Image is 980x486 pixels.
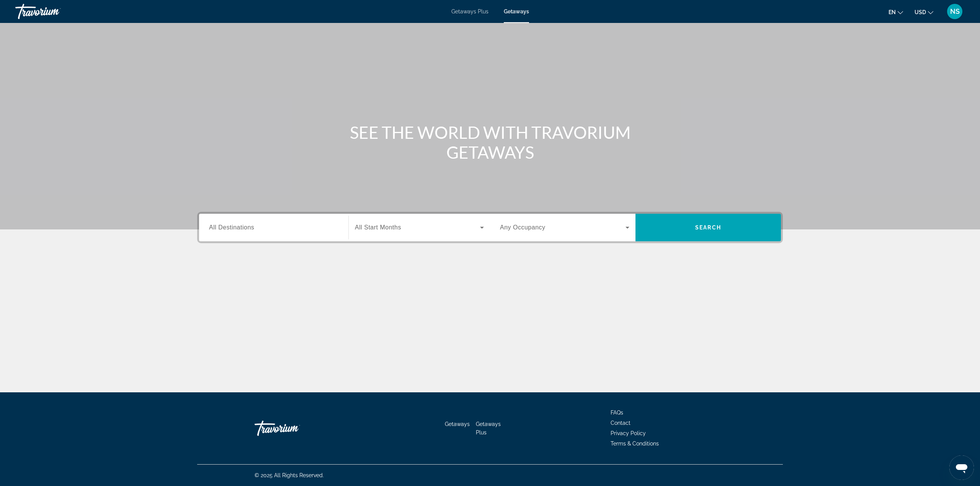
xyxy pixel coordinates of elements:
[255,417,331,440] a: Go Home
[945,3,965,20] button: User Menu
[199,214,781,241] div: Search widget
[949,455,974,480] iframe: Кнопка запуска окна обмена сообщениями
[611,410,623,416] a: FAQs
[476,421,501,436] a: Getaways Plus
[695,224,721,231] span: Search
[504,8,529,15] a: Getaways
[889,9,896,15] span: en
[611,430,646,436] a: Privacy Policy
[451,8,488,15] a: Getaways Plus
[255,472,324,478] span: © 2025 All Rights Reserved.
[611,440,659,447] a: Terms & Conditions
[209,224,254,231] span: All Destinations
[635,214,781,241] button: Search
[915,9,926,15] span: USD
[500,224,546,231] span: Any Occupancy
[611,420,630,426] a: Contact
[209,223,338,232] input: Select destination
[950,8,960,15] span: NS
[355,224,401,231] span: All Start Months
[889,7,903,18] button: Change language
[346,122,634,162] h1: SEE THE WORLD WITH TRAVORIUM GETAWAYS
[445,421,470,427] a: Getaways
[915,7,933,18] button: Change currency
[15,2,92,21] a: Travorium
